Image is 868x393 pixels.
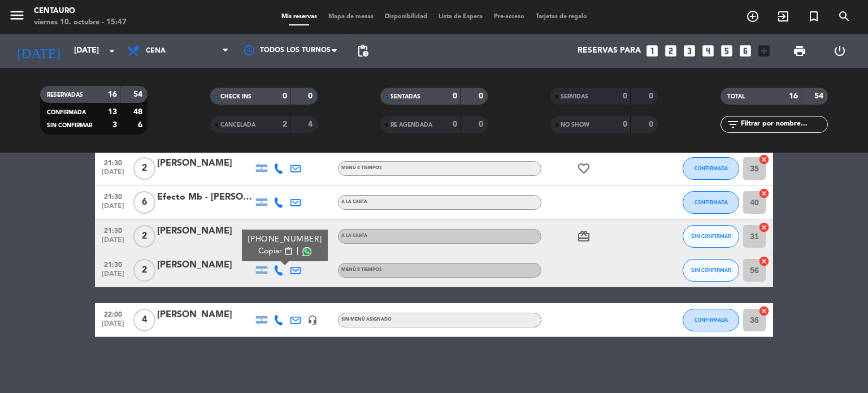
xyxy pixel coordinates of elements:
[683,309,739,331] button: CONFIRMADA
[814,92,826,100] strong: 54
[453,92,457,100] strong: 0
[258,245,293,257] button: Copiarcontent_paste
[758,256,770,267] i: cancel
[99,236,127,249] span: [DATE]
[479,120,485,128] strong: 0
[133,191,155,214] span: 6
[683,157,739,180] button: CONFIRMADA
[819,34,860,68] div: LOG OUT
[649,92,656,100] strong: 0
[623,92,627,100] strong: 0
[341,267,382,272] span: MENÚ 8 TIEMPOS
[683,259,739,282] button: SIN CONFIRMAR
[99,223,127,236] span: 21:30
[133,157,155,180] span: 2
[833,44,847,58] i: power_settings_new
[146,47,166,55] span: Cena
[390,94,420,100] span: SENTADAS
[99,189,127,202] span: 21:30
[297,245,299,257] span: |
[530,14,593,20] span: Tarjetas de regalo
[488,14,530,20] span: Pre-acceso
[108,108,117,116] strong: 13
[99,270,127,283] span: [DATE]
[133,259,155,282] span: 2
[99,307,127,320] span: 22:00
[789,92,798,100] strong: 16
[726,118,740,131] i: filter_list
[308,120,315,128] strong: 4
[138,121,145,129] strong: 6
[695,317,728,323] span: CONFIRMADA
[133,108,145,116] strong: 48
[695,165,728,171] span: CONFIRMADA
[837,10,851,23] i: search
[34,6,127,17] div: Centauro
[645,44,659,58] i: looks_one
[112,121,117,129] strong: 3
[577,162,591,175] i: favorite_border
[157,224,253,239] div: [PERSON_NAME]
[284,247,293,256] span: content_paste
[47,110,86,115] span: CONFIRMADA
[719,44,734,58] i: looks_5
[307,315,318,325] i: headset_mic
[738,44,753,58] i: looks_6
[758,222,770,233] i: cancel
[356,44,370,58] span: pending_actions
[453,120,457,128] strong: 0
[746,10,759,23] i: add_circle_outline
[157,156,253,171] div: [PERSON_NAME]
[561,94,588,100] span: SERVIDAS
[623,120,627,128] strong: 0
[561,122,589,128] span: NO SHOW
[776,10,790,23] i: exit_to_app
[133,309,155,331] span: 4
[577,230,591,243] i: card_giftcard
[108,90,117,98] strong: 16
[433,14,488,20] span: Lista de Espera
[727,94,745,100] span: TOTAL
[99,156,127,169] span: 21:30
[133,225,155,248] span: 2
[8,38,68,63] i: [DATE]
[341,166,382,170] span: MENÚ 4 TIEMPOS
[379,14,433,20] span: Disponibilidad
[341,317,392,322] span: Sin menú asignado
[341,234,367,238] span: A LA CARTA
[682,44,697,58] i: looks_3
[390,122,432,128] span: RE AGENDADA
[276,14,323,20] span: Mis reservas
[258,245,282,257] span: Copiar
[757,44,771,58] i: add_box
[105,44,119,58] i: arrow_drop_down
[578,46,641,55] span: Reservas para
[740,118,827,131] input: Filtrar por nombre...
[34,17,127,28] div: viernes 10. octubre - 15:47
[99,202,127,215] span: [DATE]
[308,92,315,100] strong: 0
[691,267,731,273] span: SIN CONFIRMAR
[758,154,770,165] i: cancel
[157,308,253,322] div: [PERSON_NAME]
[479,92,485,100] strong: 0
[8,7,25,24] i: menu
[701,44,715,58] i: looks_4
[323,14,379,20] span: Mapa de mesas
[758,188,770,199] i: cancel
[47,123,92,128] span: SIN CONFIRMAR
[133,90,145,98] strong: 54
[283,92,287,100] strong: 0
[663,44,678,58] i: looks_two
[157,190,253,205] div: Efecto Mb - [PERSON_NAME]
[758,305,770,317] i: cancel
[220,122,255,128] span: CANCELADA
[99,169,127,182] span: [DATE]
[691,233,731,239] span: SIN CONFIRMAR
[99,320,127,333] span: [DATE]
[283,120,287,128] strong: 2
[220,94,251,100] span: CHECK INS
[248,234,322,245] div: [PHONE_NUMBER]
[157,258,253,273] div: [PERSON_NAME]
[8,7,25,28] button: menu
